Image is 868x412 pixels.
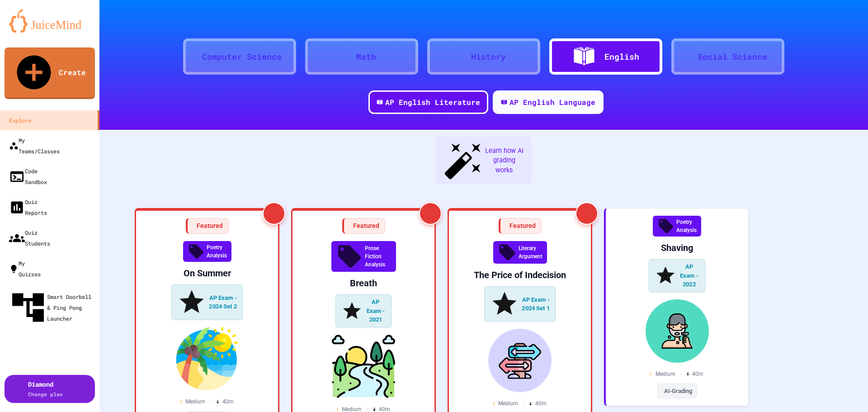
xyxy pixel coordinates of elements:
[9,166,47,187] div: Code Sandbox
[471,51,506,63] div: History
[9,196,47,218] div: Quiz Reports
[385,97,480,108] div: AP English Literature
[499,218,542,234] div: Featured
[509,97,595,108] div: AP English Language
[653,216,701,237] div: Poetry Analysis
[143,267,271,279] div: On Summer
[9,227,50,249] div: Quiz Students
[651,370,703,378] div: Medium 40 m
[342,218,385,234] div: Featured
[9,115,31,126] div: Explore
[9,289,96,327] div: Smart Doorbell & Ping Pong Launcher
[28,379,63,398] div: Diamond
[331,241,396,272] div: Prose Fiction Analysis
[456,269,584,281] div: The Price of Indecision
[523,399,524,407] span: •
[680,370,682,378] span: •
[210,398,212,406] span: •
[202,51,282,63] div: Computer Science
[9,258,41,279] div: My Quizzes
[335,294,392,327] div: AP Exam - 2021
[613,242,741,254] div: Shaving
[300,335,427,398] img: Breath
[604,51,639,63] div: English
[613,299,741,363] img: Shaving
[456,329,584,392] img: The Price of Indecision
[5,47,95,99] a: Create
[484,286,556,322] div: AP Exam - 2024 Set 1
[649,259,705,292] div: AP Exam - 2022
[493,241,547,264] div: Literary Argument
[143,327,271,390] img: On Summer
[9,135,60,156] div: My Teams/Classes
[171,284,243,320] div: AP Exam - 2024 Set 2
[9,9,90,33] img: logo-orange.svg
[664,387,692,396] span: AI-Grading
[494,399,547,407] div: Medium 40 m
[183,241,231,262] div: Poetry Analysis
[186,218,229,234] div: Featured
[5,375,95,403] button: DiamondChange plan
[356,51,376,63] div: Math
[484,146,524,175] span: Learn how AI grading works
[28,391,63,398] span: Change plan
[698,51,767,63] div: Social Science
[181,398,234,406] div: Medium 40 m
[300,277,427,289] div: Breath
